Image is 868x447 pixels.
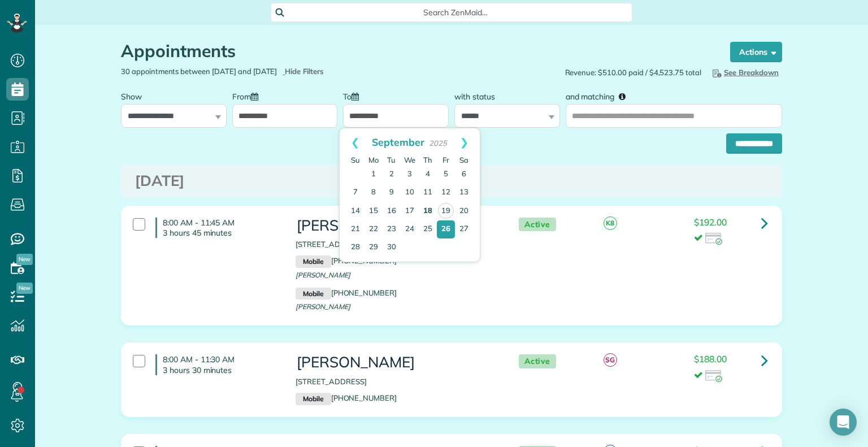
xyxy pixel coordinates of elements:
span: September [372,136,424,148]
h4: 8:00 AM - 11:45 AM [155,218,279,238]
img: icon_credit_card_success-27c2c4fc500a7f1a58a13ef14842cb958d03041fefb464fd2e53c949a5770e83.png [705,233,722,245]
a: 28 [346,238,364,257]
span: Hide Filters [285,66,324,77]
a: 29 [364,238,383,257]
a: 13 [455,184,473,202]
a: Mobile[PHONE_NUMBER] [296,256,397,265]
span: Thursday [423,155,432,164]
span: New [16,254,33,265]
a: Mobile[PHONE_NUMBER] [296,393,397,402]
span: [PERSON_NAME] [296,302,350,311]
a: 6 [455,166,473,184]
span: Monday [368,155,379,164]
span: Friday [442,155,449,164]
span: Revenue: $510.00 paid / $4,523.75 total [565,67,701,78]
a: 9 [383,184,401,202]
span: New [16,283,33,294]
small: Mobile [296,255,331,268]
a: 24 [401,220,419,238]
span: Active [519,218,556,232]
a: 7 [346,184,364,202]
a: 2 [383,166,401,184]
a: 17 [401,202,419,220]
a: 18 [419,202,437,220]
p: 3 hours 45 minutes [163,228,279,238]
span: [PERSON_NAME] [296,271,350,279]
a: 14 [346,202,364,220]
label: To [343,85,364,106]
small: Mobile [296,393,331,405]
a: 26 [437,220,455,238]
img: icon_credit_card_success-27c2c4fc500a7f1a58a13ef14842cb958d03041fefb464fd2e53c949a5770e83.png [705,370,722,383]
a: Mobile[PHONE_NUMBER] [296,288,397,297]
label: From [232,85,264,106]
span: Active [519,354,556,368]
span: $188.00 [694,353,727,364]
a: 25 [419,220,437,238]
a: 16 [383,202,401,220]
span: SG [604,353,617,367]
h4: 8:00 AM - 11:30 AM [155,354,279,375]
a: 20 [455,202,473,220]
small: Mobile [296,288,331,300]
a: 1 [364,166,383,184]
label: and matching [566,85,634,106]
p: 3 hours 30 minutes [163,365,279,375]
span: K8 [604,216,617,230]
a: Hide Filters [283,67,324,76]
span: Wednesday [404,155,415,164]
span: Tuesday [387,155,396,164]
a: 23 [383,220,401,238]
a: 12 [437,184,455,202]
a: 21 [346,220,364,238]
h3: [PERSON_NAME] [296,218,496,234]
a: 27 [455,220,473,238]
a: 22 [364,220,383,238]
a: 19 [438,203,454,219]
button: See Breakdown [707,66,782,79]
a: 15 [364,202,383,220]
a: Next [449,128,480,157]
a: 30 [383,238,401,257]
a: 4 [419,166,437,184]
div: Open Intercom Messenger [830,409,857,436]
span: See Breakdown [710,68,779,77]
span: Saturday [459,155,468,164]
a: 10 [401,184,419,202]
h3: [DATE] [135,173,768,189]
span: $192.00 [694,216,727,228]
span: Sunday [351,155,360,164]
h3: [PERSON_NAME] [296,354,496,371]
div: 30 appointments between [DATE] and [DATE] [112,66,452,77]
span: 2025 [429,138,447,147]
a: Prev [340,128,371,157]
a: 3 [401,166,419,184]
a: 5 [437,166,455,184]
a: 8 [364,184,383,202]
p: [STREET_ADDRESS][PERSON_NAME] [296,239,496,250]
button: Actions [730,42,782,62]
a: 11 [419,184,437,202]
p: [STREET_ADDRESS] [296,376,496,387]
h1: Appointments [121,42,709,60]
